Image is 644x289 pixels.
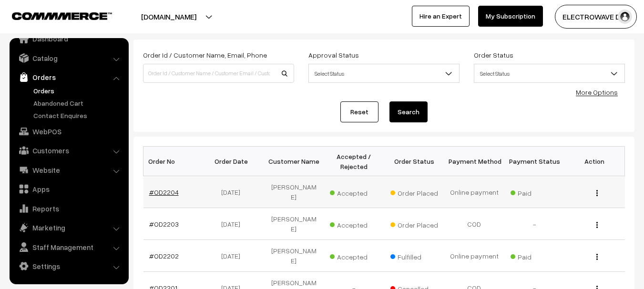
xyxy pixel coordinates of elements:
[444,147,504,176] th: Payment Method
[12,10,95,21] a: COMMMERCE
[264,240,324,272] td: [PERSON_NAME]
[444,176,504,208] td: Online payment
[596,190,598,196] img: Menu
[478,6,543,27] a: My Subscription
[143,147,204,176] th: Order No
[12,258,125,275] a: Settings
[330,249,378,262] span: Accepted
[308,50,359,60] label: Approval Status
[324,147,384,176] th: Accepted / Rejected
[390,249,438,262] span: Fulfilled
[330,218,378,230] span: Accepted
[412,6,470,27] a: Hire an Expert
[474,50,513,60] label: Order Status
[340,101,378,122] a: Reset
[12,50,125,67] a: Catalog
[564,147,624,176] th: Action
[149,188,179,196] a: #OD2204
[596,254,598,260] img: Menu
[12,142,125,159] a: Customers
[12,161,125,179] a: Website
[555,5,637,29] button: ELECTROWAVE DE…
[511,249,558,262] span: Paid
[596,222,598,228] img: Menu
[474,64,625,83] span: Select Status
[264,147,324,176] th: Customer Name
[308,64,460,83] span: Select Status
[389,101,428,122] button: Search
[511,186,558,198] span: Paid
[12,123,125,140] a: WebPOS
[504,208,564,240] td: -
[12,180,125,198] a: Apps
[204,240,264,272] td: [DATE]
[12,219,125,236] a: Marketing
[384,147,444,176] th: Order Status
[264,176,324,208] td: [PERSON_NAME]
[12,69,125,86] a: Orders
[474,65,624,82] span: Select Status
[330,186,378,198] span: Accepted
[12,200,125,217] a: Reports
[309,65,459,82] span: Select Status
[149,252,179,260] a: #OD2202
[108,5,230,29] button: [DOMAIN_NAME]
[390,186,438,198] span: Order Placed
[143,64,294,83] input: Order Id / Customer Name / Customer Email / Customer Phone
[204,176,264,208] td: [DATE]
[576,88,618,96] a: More Options
[12,30,125,47] a: Dashboard
[444,208,504,240] td: COD
[149,220,179,228] a: #OD2203
[31,86,125,96] a: Orders
[204,147,264,176] th: Order Date
[264,208,324,240] td: [PERSON_NAME]
[444,240,504,272] td: Online payment
[618,10,632,24] img: user
[12,12,112,20] img: COMMMERCE
[31,98,125,108] a: Abandoned Cart
[390,218,438,230] span: Order Placed
[12,239,125,256] a: Staff Management
[204,208,264,240] td: [DATE]
[504,147,564,176] th: Payment Status
[143,50,267,60] label: Order Id / Customer Name, Email, Phone
[31,110,125,120] a: Contact Enquires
